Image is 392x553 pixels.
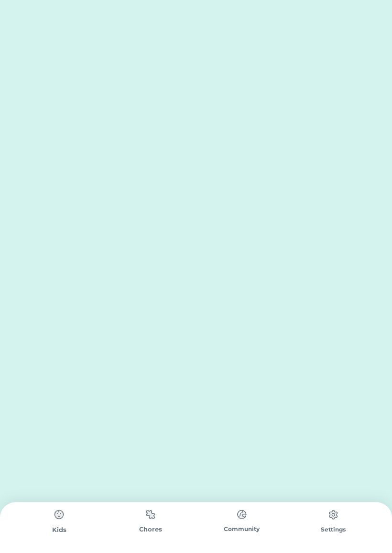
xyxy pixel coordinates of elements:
[196,525,287,533] div: Community
[232,505,251,524] img: type%3Dchores%2C%20state%3Ddefault.svg
[50,505,69,524] img: type%3Dchores%2C%20state%3Ddefault.svg
[13,525,105,535] div: Kids
[105,525,196,534] div: Chores
[324,505,343,524] img: type%3Dchores%2C%20state%3Ddefault.svg
[141,505,160,524] img: type%3Dchores%2C%20state%3Ddefault.svg
[287,525,379,534] div: Settings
